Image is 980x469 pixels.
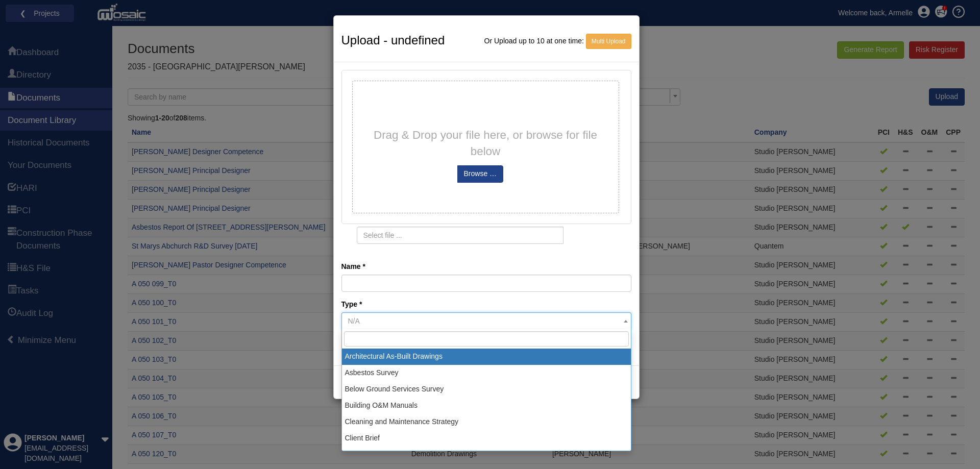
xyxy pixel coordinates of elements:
div: Drag & Drop your file here, or browse for file below [355,84,616,203]
input: Select file ... [357,227,563,244]
h3: Upload - undefined [341,34,445,49]
li: Building O&M Manuals [342,398,631,414]
li: Cleaning and Maintenance Strategy [342,414,631,430]
li: Below Ground Services Survey [342,381,631,398]
li: Architectural As-Built Drawings [342,349,631,365]
label: Name [341,262,365,272]
li: Asbestos Survey [342,365,631,381]
label: Type [341,300,362,310]
span: Or Upload up to 10 at one time: [484,37,584,45]
li: Client Rules & Policies [342,447,631,463]
span: N/A [348,317,360,325]
li: Client Brief [342,430,631,447]
iframe: Chat [937,423,972,461]
a: Multi Upload [586,34,631,49]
